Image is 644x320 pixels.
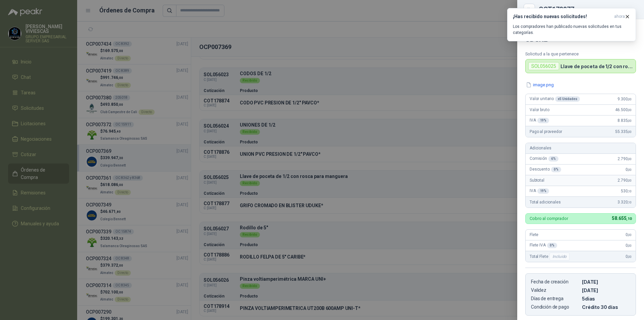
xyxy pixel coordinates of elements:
p: [DATE] [582,287,630,293]
div: SOL056025 [528,62,559,70]
span: ,10 [626,217,632,221]
span: ,00 [628,255,632,259]
span: 530 [621,189,632,193]
span: ,00 [628,157,632,161]
div: 19 % [537,118,549,123]
span: ,00 [628,179,632,182]
span: Total Flete [530,253,571,261]
span: ,00 [628,130,632,134]
span: Subtotal [530,178,544,183]
span: 0 [626,254,632,259]
span: Valor unitario [530,96,580,102]
span: IVA [530,118,549,123]
span: 8.835 [618,118,632,123]
span: 55.335 [615,129,632,134]
p: Los compradores han publicado nuevas solicitudes en tus categorías. [513,24,630,36]
span: ahora [614,14,625,19]
p: Crédito 30 días [582,304,630,310]
span: 2.790 [618,178,632,183]
p: Validez [531,287,579,293]
span: ,10 [628,189,632,193]
div: Incluido [549,253,570,261]
p: Condición de pago [531,304,579,310]
div: 0 % [551,167,561,172]
span: 9.300 [618,97,632,101]
span: ,10 [628,200,632,204]
span: Flete [530,232,538,237]
h3: ¡Has recibido nuevas solicitudes! [513,14,611,19]
div: 6 % [548,156,558,162]
span: ,00 [628,244,632,247]
span: 0 [626,232,632,237]
p: Llave de poceta de 1/2 con rosca para manguera [560,63,633,69]
span: ,00 [628,233,632,237]
span: 0 [626,243,632,248]
span: ,00 [628,97,632,101]
div: x 5 Unidades [555,96,580,102]
span: IVA [530,188,549,194]
p: [DATE] [582,279,630,285]
span: Descuento [530,167,561,172]
div: COT178877 [539,6,636,13]
span: Comisión [530,156,558,162]
div: Total adicionales [526,197,636,208]
p: Cobro al comprador [530,216,568,221]
p: Fecha de creación [531,279,579,285]
span: Flete IVA [530,243,557,248]
span: 0 [626,167,632,172]
span: 3.320 [618,200,632,204]
span: Valor bruto [530,107,549,112]
span: 58.655 [612,216,632,221]
span: 2.790 [618,156,632,161]
p: 5 dias [582,296,630,302]
button: Close [525,5,533,13]
span: 46.500 [615,107,632,112]
div: Adicionales [526,143,636,154]
p: Solicitud a la que pertenece [525,51,636,56]
button: ¡Has recibido nuevas solicitudes!ahora Los compradores han publicado nuevas solicitudes en tus ca... [507,8,636,41]
span: Pago al proveedor [530,129,562,134]
span: ,00 [628,108,632,112]
div: 0 % [547,243,557,248]
div: 19 % [537,188,549,194]
span: ,00 [628,119,632,123]
p: Días de entrega [531,296,579,302]
span: ,00 [628,168,632,172]
button: image.png [525,81,554,88]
